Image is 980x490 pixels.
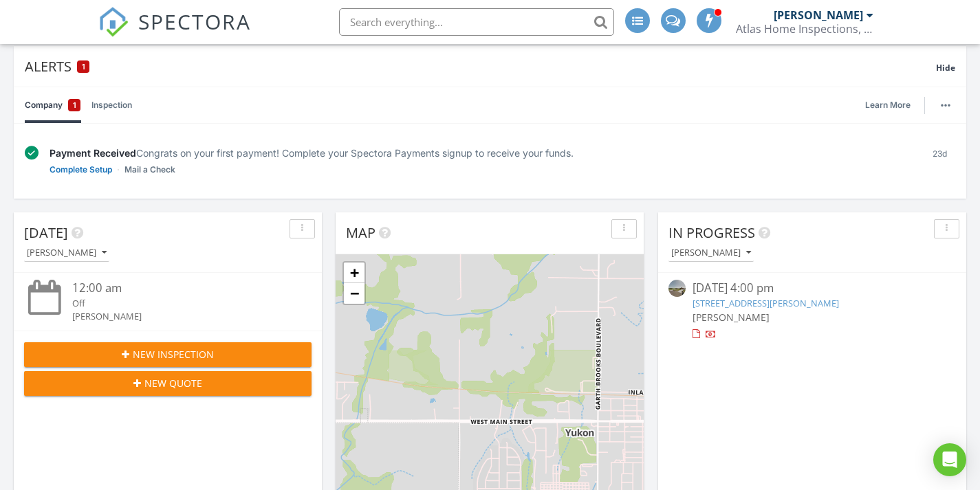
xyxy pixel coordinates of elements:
div: [DATE] 4:00 pm [693,280,932,297]
span: 1 [82,62,85,71]
div: [PERSON_NAME] [671,248,751,258]
span: New Inspection [133,347,214,361]
span: Payment Received [50,147,136,159]
div: Open Intercom Messenger [933,443,966,476]
div: 12:00 am [72,280,288,297]
img: streetview [668,280,686,297]
button: [PERSON_NAME] [668,244,754,263]
span: New Quote [144,376,202,390]
a: Learn More [865,98,919,112]
span: Map [346,223,375,242]
div: Alerts [25,57,936,76]
a: [DATE] 4:00 pm [STREET_ADDRESS][PERSON_NAME] [PERSON_NAME] [668,280,956,341]
div: [PERSON_NAME] [27,248,107,258]
span: Hide [936,62,955,74]
input: Search everything... [339,8,614,36]
a: Complete Setup [50,163,112,177]
div: Off [72,297,288,310]
span: SPECTORA [138,7,251,36]
div: [PERSON_NAME] [774,8,863,22]
div: Congrats on your first payment! Complete your Spectora Payments signup to receive your funds. [50,146,913,160]
a: Zoom in [344,263,364,283]
div: 23d [924,146,955,177]
a: Company [25,87,80,123]
a: Inspection [91,87,132,123]
div: Atlas Home Inspections, LLC [736,22,873,36]
img: ellipsis-632cfdd7c38ec3a7d453.svg [941,104,950,107]
div: [PERSON_NAME] [72,310,288,323]
img: The Best Home Inspection Software - Spectora [98,7,129,37]
button: New Quote [24,371,312,396]
button: [PERSON_NAME] [24,244,109,263]
span: [PERSON_NAME] [693,311,770,324]
img: success-a074df8ee650801565fe.svg [25,146,39,160]
span: [DATE] [24,223,68,242]
a: Mail a Check [124,163,175,177]
span: In Progress [668,223,755,242]
span: 1 [73,98,76,112]
a: [STREET_ADDRESS][PERSON_NAME] [693,297,839,309]
a: Zoom out [344,283,364,304]
a: SPECTORA [98,19,251,47]
button: New Inspection [24,342,312,367]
